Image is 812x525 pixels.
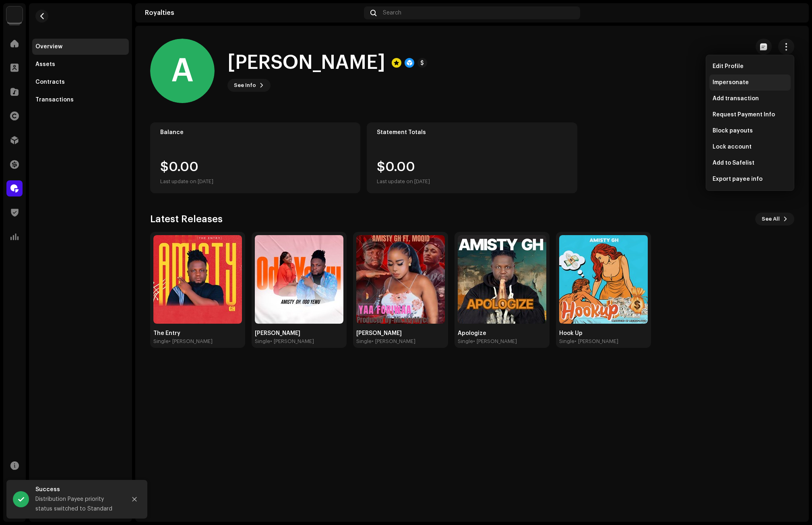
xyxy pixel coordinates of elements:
[35,79,65,85] div: Contracts
[6,6,23,23] img: 1c16f3de-5afb-4452-805d-3f3454e20b1b
[150,122,361,193] re-o-card-value: Balance
[153,338,169,345] div: Single
[458,338,473,345] div: Single
[35,485,120,494] div: Success
[160,129,351,136] div: Balance
[35,97,74,103] div: Transactions
[713,160,754,166] span: Add to Safelist
[574,338,618,345] div: • [PERSON_NAME]
[713,176,762,182] span: Export payee info
[559,338,574,345] div: Single
[458,235,546,324] img: 3c5722fc-1794-41ae-96cc-4141e13e0b78
[169,338,213,345] div: • [PERSON_NAME]
[35,494,120,514] div: Distribution Payee priority status switched to Standard
[713,63,744,70] span: Edit Profile
[377,129,567,136] div: Statement Totals
[35,61,55,68] div: Assets
[150,39,215,103] div: A
[153,330,242,337] div: The Entry
[786,6,799,19] img: 94355213-6620-4dec-931c-2264d4e76804
[153,235,242,324] img: f4caec1e-0999-4b49-b68b-07d57ef675bc
[126,491,143,507] button: Close
[255,338,270,345] div: Single
[713,112,775,118] span: Request Payment Info
[32,74,129,90] re-m-nav-item: Contracts
[32,92,129,108] re-m-nav-item: Transactions
[383,10,401,16] span: Search
[227,79,271,92] button: See Info
[713,95,759,102] span: Add transaction
[150,213,223,225] h3: Latest Releases
[372,338,415,345] div: • [PERSON_NAME]
[367,122,577,193] re-o-card-value: Statement Totals
[377,177,430,186] div: Last update on [DATE]
[270,338,314,345] div: • [PERSON_NAME]
[227,50,385,76] h1: [PERSON_NAME]
[356,338,372,345] div: Single
[255,235,343,324] img: 8fa5283d-e44e-4e75-82ad-d5ea7d9dd155
[234,77,256,93] span: See Info
[356,235,445,324] img: ecaea4d0-e5b8-4dbe-9867-43af4792f137
[356,330,445,337] div: [PERSON_NAME]
[32,39,129,55] re-m-nav-item: Overview
[559,235,648,324] img: 3244d259-d013-4964-acfd-518456dcba9e
[473,338,517,345] div: • [PERSON_NAME]
[458,330,546,337] div: Apologize
[145,10,361,16] div: Royalties
[160,177,213,186] div: Last update on [DATE]
[713,128,753,134] span: Block payouts
[755,213,794,225] button: See All
[32,56,129,72] re-m-nav-item: Assets
[559,330,648,337] div: Hook Up
[713,144,752,150] span: Lock account
[762,211,780,227] span: See All
[255,330,343,337] div: [PERSON_NAME]
[35,43,62,50] div: Overview
[713,79,749,86] span: Impersonate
